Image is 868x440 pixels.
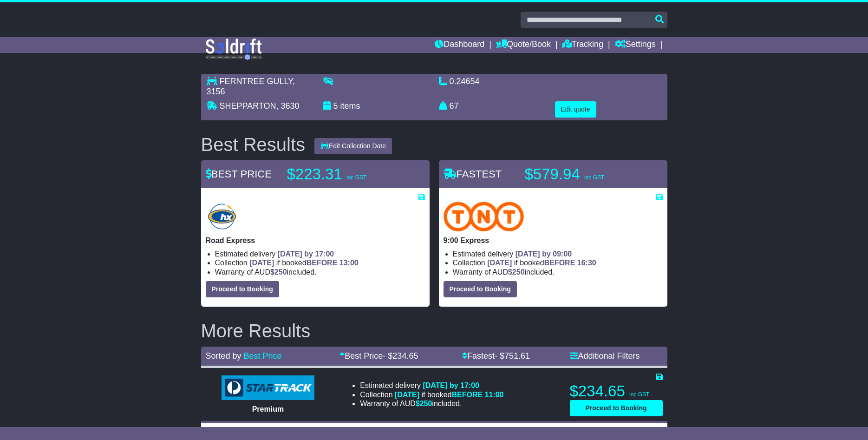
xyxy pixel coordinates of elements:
button: Proceed to Booking [206,281,279,297]
span: Premium [252,405,284,413]
span: SHEPPARTON [220,101,276,111]
img: Hunter Express: Road Express [206,202,239,231]
span: 5 [333,101,338,111]
li: Estimated delivery [215,250,425,258]
span: BEFORE [544,259,575,267]
a: Quote/Book [496,37,551,53]
span: 751.61 [504,351,530,361]
span: [DATE] by 17:00 [278,250,334,258]
a: Dashboard [435,37,484,53]
li: Estimated delivery [360,381,503,390]
span: 16:30 [577,259,596,267]
p: 9:00 Express [444,236,663,245]
span: 13:00 [339,259,359,267]
li: Collection [453,258,663,267]
span: [DATE] by 17:00 [423,381,479,389]
button: Edit quote [555,101,596,118]
span: [DATE] [487,259,512,267]
img: StarTrack: Premium [222,375,314,401]
span: [DATE] [395,391,419,399]
span: [DATE] [249,259,274,267]
span: inc GST [584,174,604,181]
a: Best Price- $234.65 [339,351,418,361]
li: Estimated delivery [453,250,663,258]
span: BEST PRICE [206,168,272,180]
li: Collection [215,258,425,267]
p: $234.65 [570,382,663,401]
a: Additional Filters [570,351,640,361]
span: $ [508,268,525,276]
p: $579.94 [525,165,641,184]
span: 0.24654 [450,77,480,86]
span: items [340,101,360,111]
span: 250 [274,268,287,276]
span: FASTEST [444,168,502,180]
p: $223.31 [287,165,403,184]
button: Proceed to Booking [444,281,517,297]
span: inc GST [346,174,366,181]
a: Best Price [244,351,282,361]
span: if booked [395,391,503,399]
a: Fastest- $751.61 [462,351,530,361]
span: - $ [383,351,418,361]
span: , 3156 [207,77,295,96]
span: if booked [249,259,358,267]
span: $ [270,268,287,276]
a: Tracking [562,37,603,53]
span: 11:00 [485,391,504,399]
li: Collection [360,390,503,399]
img: TNT Domestic: 9:00 Express [444,202,524,231]
span: 250 [512,268,525,276]
span: BEFORE [451,391,483,399]
a: Settings [615,37,656,53]
li: Warranty of AUD included. [215,268,425,276]
span: inc GST [629,391,649,398]
span: 234.65 [392,351,418,361]
div: Best Results [196,134,310,155]
span: 250 [420,400,432,407]
span: 67 [450,101,459,111]
button: Edit Collection Date [314,138,392,154]
span: FERNTREE GULLY [220,77,293,86]
p: Road Express [206,236,425,245]
span: Sorted by [206,351,241,361]
li: Warranty of AUD included. [453,268,663,276]
span: if booked [487,259,596,267]
span: , 3630 [276,101,300,111]
h2: More Results [201,321,667,341]
li: Warranty of AUD included. [360,399,503,408]
span: - $ [495,351,530,361]
span: $ [416,400,432,407]
button: Proceed to Booking [570,400,663,416]
span: BEFORE [307,259,338,267]
span: [DATE] by 09:00 [516,250,572,258]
